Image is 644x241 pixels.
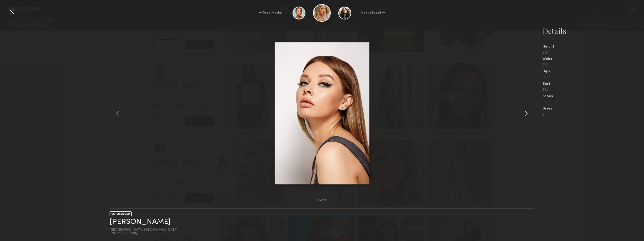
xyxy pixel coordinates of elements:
div: 6.5 [543,101,644,104]
div: Height [543,45,644,49]
div: 6 of 18 [318,199,326,202]
div: Waist [543,57,644,61]
div: 38.5" [543,76,644,79]
div: Dress [543,107,644,111]
div: $70/hr • $500/day [110,232,177,235]
div: ← Prev Model [259,11,282,15]
a: [PERSON_NAME] [110,218,171,226]
div: Shoes [543,95,644,98]
div: Next Model → [361,11,385,15]
div: 25" [543,63,644,67]
div: 32d [543,88,644,92]
div: Details [543,26,644,36]
div: [GEOGRAPHIC_DATA], [GEOGRAPHIC_DATA] [110,228,177,232]
div: 2 [543,113,644,117]
div: 5'5" [543,51,644,55]
div: Hips [543,70,644,73]
div: Bust [543,82,644,86]
div: EXPERIENCED [110,211,132,216]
